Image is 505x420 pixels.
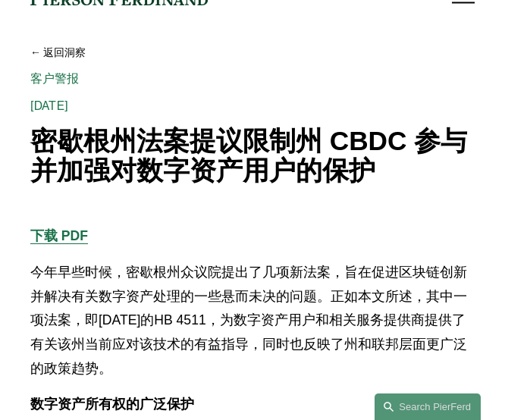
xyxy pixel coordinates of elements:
[30,126,467,185] font: 密歇根州法案提议限制州 CBDC 参与并加强对数字资产用户的保护
[30,396,194,412] font: 数字资产所有权的广泛保护
[30,71,80,86] a: 客户警报
[30,265,467,376] font: 今年早些时候，密歇根州众议院提出了几项新法案，旨在促进区块链创新并解决有关数字资产处理的一些悬而未决的问题。正如本文所述，其中一项法案，即[DATE]的HB 4511，为数字资产用户和相关服务提...
[30,228,88,243] a: 下载 PDF
[43,46,86,58] font: 返回洞察
[30,99,68,113] font: [DATE]
[30,41,475,65] a: 返回洞察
